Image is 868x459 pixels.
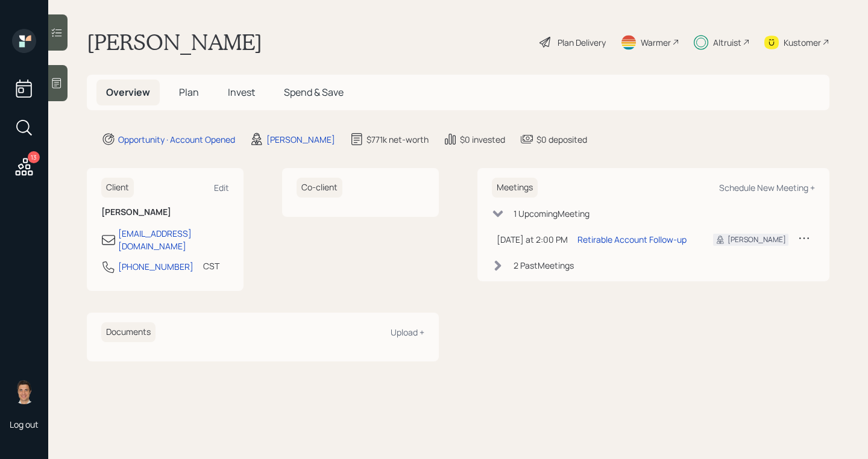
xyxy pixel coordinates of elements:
[719,182,815,193] div: Schedule New Meeting +
[497,233,568,246] div: [DATE] at 2:00 PM
[641,36,671,49] div: Warmer
[514,259,574,272] div: 2 Past Meeting s
[728,234,786,245] div: [PERSON_NAME]
[203,260,219,272] div: CST
[297,178,342,198] h6: Co-client
[106,86,150,99] span: Overview
[713,36,741,49] div: Altruist
[284,86,344,99] span: Spend & Save
[28,151,40,163] div: 13
[228,86,255,99] span: Invest
[12,380,36,404] img: tyler-end-headshot.png
[514,207,590,220] div: 1 Upcoming Meeting
[784,36,821,49] div: Kustomer
[10,419,39,430] div: Log out
[536,133,587,146] div: $0 deposited
[101,178,134,198] h6: Client
[118,260,193,273] div: [PHONE_NUMBER]
[101,207,229,217] h6: [PERSON_NAME]
[266,133,335,146] div: [PERSON_NAME]
[460,133,505,146] div: $0 invested
[101,322,156,342] h6: Documents
[118,133,235,146] div: Opportunity · Account Opened
[87,29,262,55] h1: [PERSON_NAME]
[558,36,606,49] div: Plan Delivery
[391,326,424,338] div: Upload +
[214,182,229,193] div: Edit
[492,178,538,198] h6: Meetings
[118,227,229,252] div: [EMAIL_ADDRESS][DOMAIN_NAME]
[577,233,687,246] div: Retirable Account Follow-up
[366,133,429,146] div: $771k net-worth
[179,86,199,99] span: Plan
